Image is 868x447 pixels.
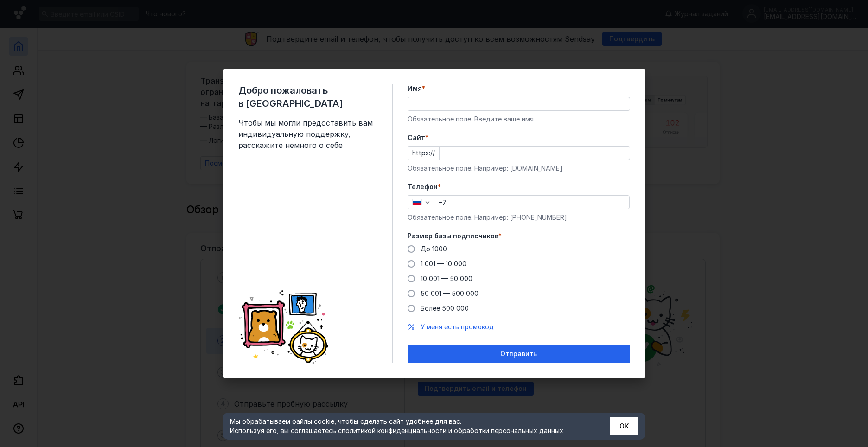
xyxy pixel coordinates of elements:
[408,115,630,124] div: Обязательное поле. Введите ваше имя
[421,289,479,297] span: 50 001 — 500 000
[238,117,377,151] span: Чтобы мы могли предоставить вам индивидуальную поддержку, расскажите немного о себе
[421,304,469,312] span: Более 500 000
[408,84,422,93] span: Имя
[408,182,438,192] span: Телефон
[421,323,494,331] span: У меня есть промокод
[408,231,498,241] span: Размер базы подписчиков
[421,322,494,332] button: У меня есть промокод
[238,84,377,110] span: Добро пожаловать в [GEOGRAPHIC_DATA]
[610,417,638,435] button: ОК
[421,260,466,268] span: 1 001 — 10 000
[421,275,472,282] span: 10 001 — 50 000
[230,417,587,435] div: Мы обрабатываем файлы cookie, чтобы сделать сайт удобнее для вас. Используя его, вы соглашаетесь c
[408,133,425,142] span: Cайт
[408,213,630,222] div: Обязательное поле. Например: [PHONE_NUMBER]
[500,350,537,358] span: Отправить
[408,345,630,363] button: Отправить
[342,427,563,434] a: политикой конфиденциальности и обработки персональных данных
[408,164,630,173] div: Обязательное поле. Например: [DOMAIN_NAME]
[421,245,447,253] span: До 1000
